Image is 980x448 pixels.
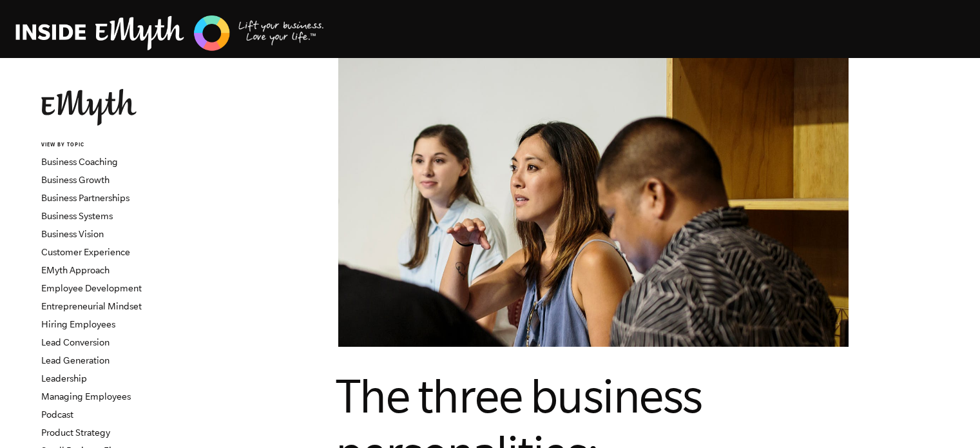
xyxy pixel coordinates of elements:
[41,301,142,311] a: Entrepreneurial Mindset
[41,229,104,239] a: Business Vision
[41,373,87,384] a: Leadership
[41,211,113,221] a: Business Systems
[41,409,73,420] a: Podcast
[41,355,110,365] a: Lead Generation
[41,141,197,150] h6: VIEW BY TOPIC
[41,265,110,275] a: EMyth Approach
[41,427,110,438] a: Product Strategy
[41,247,130,257] a: Customer Experience
[15,14,325,53] img: EMyth Business Coaching
[41,391,131,402] a: Managing Employees
[41,89,137,126] img: EMyth
[41,319,115,329] a: Hiring Employees
[41,157,118,167] a: Business Coaching
[916,386,980,448] iframe: Chat Widget
[41,175,110,185] a: Business Growth
[41,337,110,347] a: Lead Conversion
[41,193,130,203] a: Business Partnerships
[41,283,142,293] a: Employee Development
